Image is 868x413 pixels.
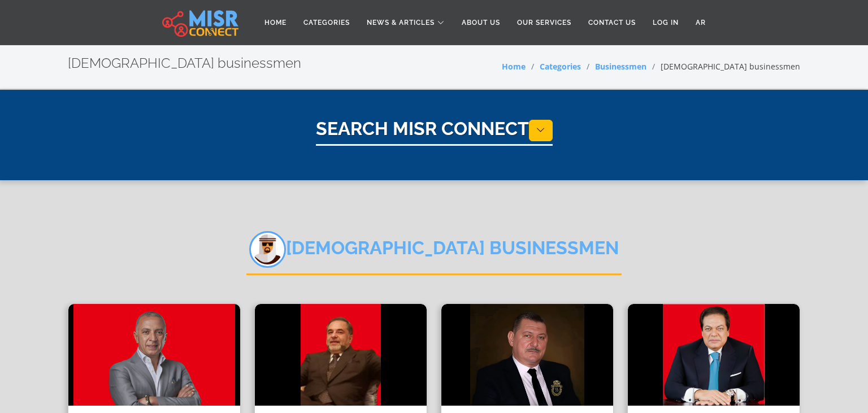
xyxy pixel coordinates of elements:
[68,304,240,406] img: Ahmed El Sewedy
[246,231,622,275] h2: [DEMOGRAPHIC_DATA] businessmen
[540,61,581,72] a: Categories
[646,60,800,72] li: [DEMOGRAPHIC_DATA] businessmen
[628,304,800,406] img: Mohamed Abou El Enein
[509,12,580,33] a: Our Services
[249,231,286,268] img: 3d3kANOsyxoYFq85L2BW.png
[256,12,295,33] a: Home
[358,12,453,33] a: News & Articles
[453,12,509,33] a: About Us
[162,8,238,37] img: main.misr_connect
[644,12,687,33] a: Log in
[367,18,435,28] span: News & Articles
[580,12,644,33] a: Contact Us
[502,61,526,72] a: Home
[68,55,301,72] h2: [DEMOGRAPHIC_DATA] businessmen
[441,304,613,406] img: Zohair Mahmoud Sari
[255,304,427,406] img: Alaa Al-Khawaja
[316,118,553,146] h1: Search Misr Connect
[595,61,646,72] a: Businessmen
[687,12,714,33] a: AR
[295,12,358,33] a: Categories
